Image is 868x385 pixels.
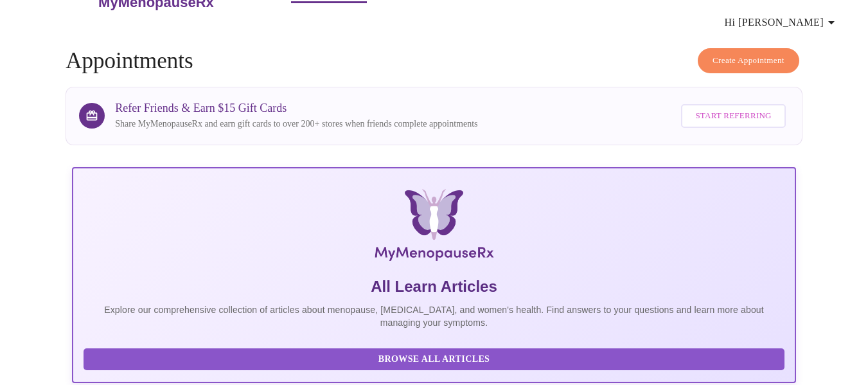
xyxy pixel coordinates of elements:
h4: Appointments [66,48,802,74]
p: Explore our comprehensive collection of articles about menopause, [MEDICAL_DATA], and women's hea... [84,303,784,329]
button: Create Appointment [698,48,799,73]
a: Browse All Articles [84,353,788,364]
img: MyMenopauseRx Logo [192,189,675,266]
h5: All Learn Articles [84,276,784,297]
button: Browse All Articles [84,348,784,371]
p: Share MyMenopauseRx and earn gift cards to over 200+ stores when friends complete appointments [115,118,477,130]
button: Hi [PERSON_NAME] [720,10,844,35]
a: Start Referring [678,98,788,134]
span: Hi [PERSON_NAME] [725,13,839,31]
button: Start Referring [681,104,785,128]
h3: Refer Friends & Earn $15 Gift Cards [115,102,477,115]
span: Create Appointment [713,53,784,68]
span: Start Referring [695,109,771,123]
span: Browse All Articles [96,352,772,368]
